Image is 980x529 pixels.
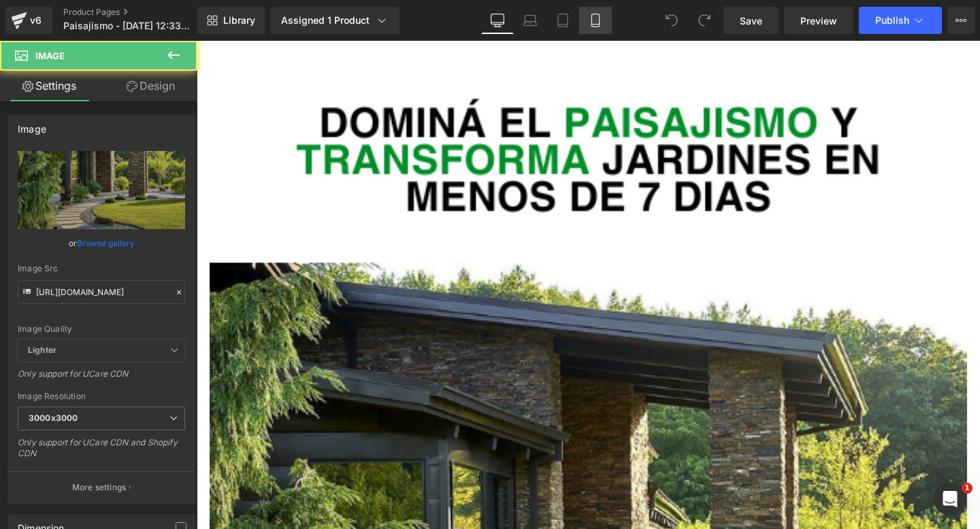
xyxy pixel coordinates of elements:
[29,413,78,423] b: 3000x3000
[35,50,65,61] span: Image
[579,7,612,34] a: Mobile
[28,345,56,355] b: Lighter
[77,231,135,255] a: Browse gallery
[514,7,546,34] a: Laptop
[18,324,185,334] div: Image Quality
[63,20,191,31] span: Paisajismo - [DATE] 12:33:29
[18,392,185,401] div: Image Resolution
[18,437,185,468] div: Only support for UCare CDN and Shopify CDN
[481,7,514,34] a: Desktop
[658,7,685,34] button: Undo
[18,236,185,250] div: or
[5,7,52,34] a: v6
[740,14,762,28] span: Save
[18,116,46,135] div: Image
[934,483,966,515] iframe: Intercom live chat
[962,483,973,494] span: 1
[859,7,942,34] button: Publish
[18,369,185,388] div: Only support for UCare CDN
[197,7,265,34] a: New Library
[18,280,185,304] input: Link
[281,14,389,27] div: Assigned 1 Product
[72,481,127,494] p: More settings
[691,7,718,34] button: Redo
[875,15,909,26] span: Publish
[101,71,200,101] a: Design
[546,7,579,34] a: Tablet
[18,264,185,273] div: Image Src
[784,7,853,34] a: Preview
[8,471,195,503] button: More settings
[63,7,216,18] a: Product Pages
[223,14,255,27] span: Library
[27,12,44,29] div: v6
[947,7,975,34] button: More
[800,14,837,28] span: Preview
